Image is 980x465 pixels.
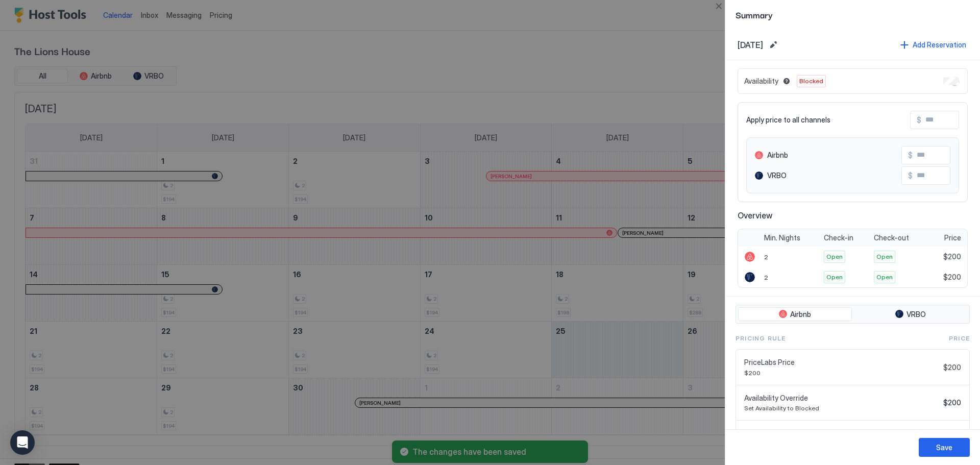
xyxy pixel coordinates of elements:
span: $ [908,171,913,180]
span: PriceLabs Price [744,358,939,367]
span: Price [949,334,970,343]
button: Edit date range [767,39,779,51]
div: Open Intercom Messenger [10,430,35,455]
span: VRBO [906,310,926,319]
span: Pricing Rule [736,334,786,343]
span: Minimum Listing Price (from Listing Settings) [744,429,939,438]
div: Add Reservation [913,39,966,50]
span: Availability [744,77,778,86]
span: Open [826,252,843,261]
span: Min. Nights [764,233,800,242]
span: 2 [764,274,768,281]
span: VRBO [767,171,787,180]
span: Open [876,273,893,282]
span: Open [826,273,843,282]
button: Save [919,438,970,457]
span: Summary [736,8,970,21]
button: Add Reservation [899,38,968,52]
span: Open [876,252,893,261]
span: $200 [943,398,961,407]
span: $200 [744,369,939,377]
span: Airbnb [790,310,811,319]
span: Availability Override [744,394,939,403]
span: [DATE] [738,40,763,50]
span: Set Availability to Blocked [744,404,939,412]
button: Blocked dates override all pricing rules and remain unavailable until manually unblocked [780,75,793,87]
span: Check-in [824,233,853,242]
button: VRBO [854,307,968,322]
span: $ [917,115,921,125]
span: Overview [738,210,968,221]
span: Blocked [799,77,823,86]
div: Save [936,442,952,453]
span: Price [944,233,961,242]
span: Apply price to all channels [746,115,830,125]
span: Airbnb [767,151,788,160]
button: Airbnb [738,307,852,322]
div: tab-group [736,305,970,324]
span: $ [908,151,913,160]
span: $200 [943,273,961,282]
span: Check-out [874,233,909,242]
span: 2 [764,253,768,261]
span: $200 [943,363,961,372]
span: $200 [943,252,961,261]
